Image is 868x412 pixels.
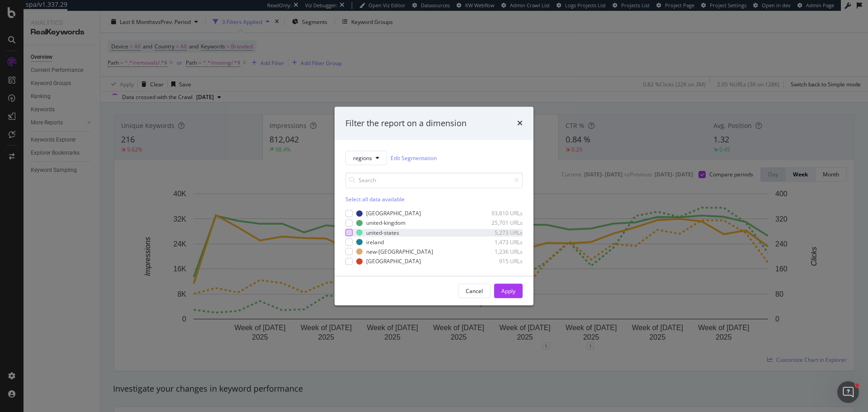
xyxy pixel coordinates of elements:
[345,151,387,165] button: regions
[517,118,523,129] div: times
[501,287,515,295] div: Apply
[837,381,859,403] iframe: Intercom live chat
[366,248,433,256] div: new-[GEOGRAPHIC_DATA]
[494,284,523,298] button: Apply
[353,154,372,162] span: regions
[478,229,523,237] div: 5,273 URLs
[366,257,421,265] div: [GEOGRAPHIC_DATA]
[335,107,533,306] div: modal
[366,210,421,218] div: [GEOGRAPHIC_DATA]
[478,257,523,265] div: 915 URLs
[478,248,523,256] div: 1,236 URLs
[366,238,384,246] div: ireland
[345,172,523,188] input: Search
[478,219,523,227] div: 25,701 URLs
[478,238,523,246] div: 1,473 URLs
[366,229,399,237] div: united-states
[466,287,483,295] div: Cancel
[458,284,491,298] button: Cancel
[345,195,523,203] div: Select all data available
[478,210,523,218] div: 93,810 URLs
[391,153,437,163] a: Edit Segmentation
[345,118,467,129] div: Filter the report on a dimension
[366,219,406,227] div: united-kingdom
